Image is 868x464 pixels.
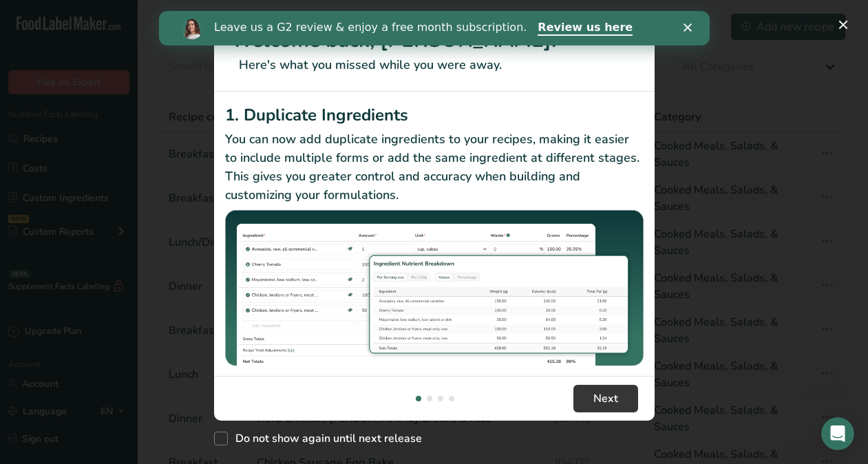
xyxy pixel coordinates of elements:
[225,103,644,127] h2: 1. Duplicate Ingredients
[228,432,422,445] span: Do not show again until next release
[231,56,638,74] p: Here's what you missed while you were away.
[593,390,618,407] span: Next
[525,12,538,21] div: Close
[225,210,644,366] img: Duplicate Ingredients
[225,130,644,204] p: You can now add duplicate ingredients to your recipes, making it easier to include multiple forms...
[573,385,638,412] button: Next
[821,417,854,450] iframe: Intercom live chat
[159,11,710,45] iframe: Intercom live chat banner
[225,371,644,396] h2: 2. Sub Recipe Ingredient Breakdown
